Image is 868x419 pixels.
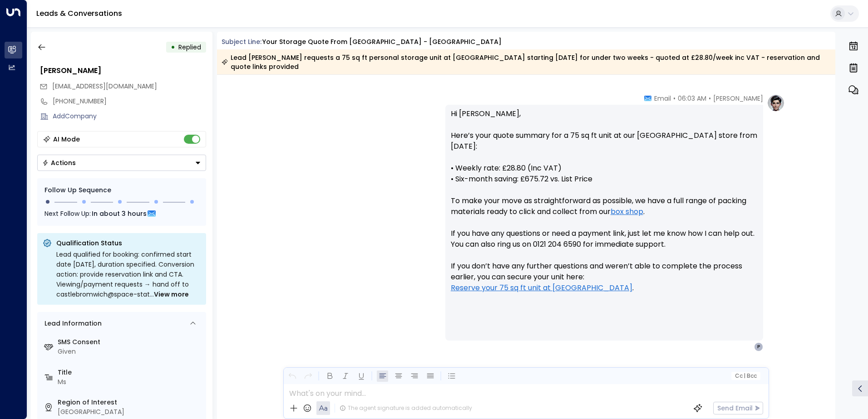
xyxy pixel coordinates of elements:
label: Title [58,368,202,377]
span: • [673,94,676,103]
div: AI Mode [53,135,80,144]
img: profile-logo.png [767,94,785,112]
div: Follow Up Sequence [44,185,199,195]
div: Button group with a nested menu [37,155,206,171]
div: Given [58,347,202,356]
span: • [709,94,711,103]
span: View more [154,289,189,299]
span: pehicydy@gmail.com [52,82,157,91]
div: Actions [42,159,76,167]
div: Lead Information [41,319,102,328]
div: Your storage quote from [GEOGRAPHIC_DATA] - [GEOGRAPHIC_DATA] [262,37,502,47]
div: The agent signature is added automatically [340,404,472,412]
button: Redo [302,370,314,382]
span: [PERSON_NAME] [713,94,763,103]
div: Next Follow Up: [44,209,199,219]
label: SMS Consent [58,337,202,347]
span: Subject Line: [222,37,261,46]
span: | [744,373,745,379]
button: Actions [37,155,206,171]
span: 06:03 AM [678,94,706,103]
a: Reserve your 75 sq ft unit at [GEOGRAPHIC_DATA] [451,283,632,293]
label: Region of Interest [58,398,202,407]
span: In about 3 hours [92,209,147,219]
span: Cc Bcc [735,373,756,379]
button: Cc|Bcc [731,372,760,380]
span: Email [654,94,671,103]
div: P [754,342,763,351]
button: Undo [286,370,298,382]
span: Replied [178,43,201,52]
div: Lead qualified for booking: confirmed start date [DATE], duration specified. Conversion action: p... [56,249,201,299]
a: Leads & Conversations [36,8,122,19]
div: Ms [58,377,202,387]
div: AddCompany [53,112,206,121]
span: [EMAIL_ADDRESS][DOMAIN_NAME] [52,82,157,91]
a: box shop [611,206,643,217]
p: Qualification Status [56,239,201,248]
div: • [171,39,175,55]
div: [PERSON_NAME] [40,65,206,76]
div: Lead [PERSON_NAME] requests a 75 sq ft personal storage unit at [GEOGRAPHIC_DATA] starting [DATE]... [222,53,830,71]
p: Hi [PERSON_NAME], Here’s your quote summary for a 75 sq ft unit at our [GEOGRAPHIC_DATA] store fr... [451,108,758,304]
div: [GEOGRAPHIC_DATA] [58,407,202,417]
div: [PHONE_NUMBER] [53,97,206,106]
